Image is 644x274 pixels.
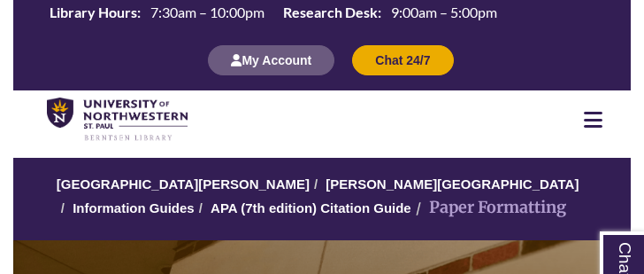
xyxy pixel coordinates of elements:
a: APA (7th edition) Citation Guide [211,200,411,215]
a: Chat 24/7 [352,52,453,67]
span: 7:30am – 10:00pm [150,4,264,20]
th: Research Desk: [276,3,384,22]
a: My Account [208,52,334,67]
table: Hours Today [42,3,504,25]
button: Chat 24/7 [352,45,453,75]
li: Paper Formatting [411,195,566,221]
img: UNWSP Library Logo [47,98,188,142]
a: [PERSON_NAME][GEOGRAPHIC_DATA] [326,176,579,192]
a: Hours Today [42,3,504,27]
a: [GEOGRAPHIC_DATA][PERSON_NAME] [57,176,310,192]
th: Library Hours: [42,3,143,22]
button: My Account [208,45,334,75]
a: Information Guides [73,200,195,215]
span: 9:00am – 5:00pm [391,4,497,20]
